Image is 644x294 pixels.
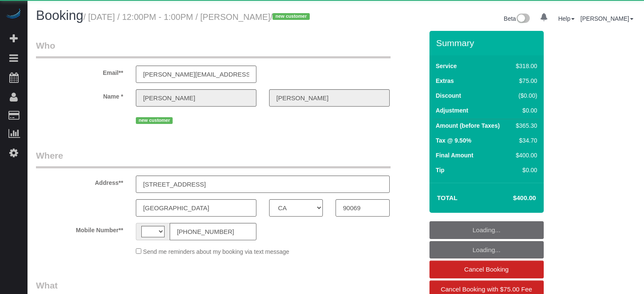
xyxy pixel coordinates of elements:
label: Service [436,62,457,70]
label: Extras [436,77,454,85]
input: Last Name** [269,89,390,107]
label: Mobile Number** [30,223,129,234]
input: Zip Code** [336,199,389,217]
div: $75.00 [512,77,537,85]
label: Amount (before Taxes) [436,121,500,130]
span: new customer [136,117,173,124]
label: Discount [436,91,461,100]
input: Mobile Number** [170,223,256,240]
div: $34.70 [512,136,537,145]
label: Name * [30,89,129,101]
small: / [DATE] / 12:00PM - 1:00PM / [PERSON_NAME] [83,12,312,22]
span: new customer [272,13,309,20]
label: Adjustment [436,106,468,115]
img: New interface [516,14,530,25]
legend: Where [36,149,391,168]
div: $318.00 [512,62,537,70]
div: $400.00 [512,151,537,159]
legend: Who [36,39,391,58]
span: Cancel Booking with $75.00 Fee [441,286,532,293]
strong: Total [437,194,458,201]
a: Help [558,15,575,22]
a: Cancel Booking [429,261,544,278]
div: $0.00 [512,106,537,115]
a: Beta [504,15,530,22]
a: [PERSON_NAME] [581,15,633,22]
div: ($0.00) [512,91,537,100]
h3: Summary [436,38,539,48]
label: Tax @ 9.50% [436,136,471,145]
label: Final Amount [436,151,473,159]
div: $365.30 [512,121,537,130]
span: Send me reminders about my booking via text message [143,248,289,255]
label: Tip [436,166,445,174]
h4: $400.00 [487,195,536,202]
div: $0.00 [512,166,537,174]
span: / [270,12,312,22]
span: Booking [36,8,83,23]
img: Automaid Logo [5,8,22,20]
input: First Name** [136,89,256,107]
